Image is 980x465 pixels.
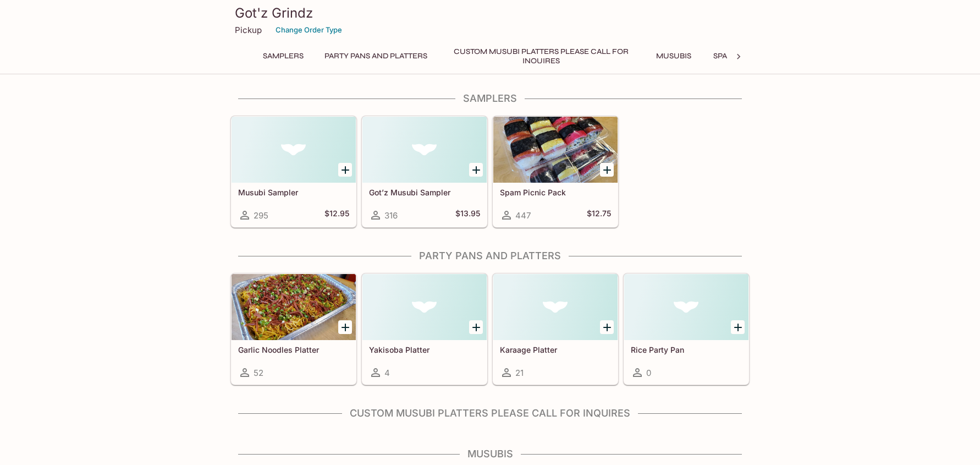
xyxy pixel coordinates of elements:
[469,320,483,334] button: Add Yakisoba Platter
[442,48,640,64] button: Custom Musubi Platters PLEASE CALL FOR INQUIRES
[362,274,487,340] div: Yakisoba Platter
[500,188,611,197] h5: Spam Picnic Pack
[324,209,349,222] h5: $12.95
[338,163,352,177] button: Add Musubi Sampler
[232,274,356,340] div: Garlic Noodles Platter
[235,4,745,21] h3: Got'z Grindz
[731,320,745,334] button: Add Rice Party Pan
[362,117,487,183] div: Got’z Musubi Sampler
[235,25,262,35] p: Pickup
[649,48,698,64] button: Musubis
[338,320,352,334] button: Add Garlic Noodles Platter
[384,368,390,378] span: 4
[707,48,777,64] button: Spam Musubis
[384,210,398,221] span: 316
[631,345,742,354] h5: Rice Party Pan
[369,345,480,354] h5: Yakisoba Platter
[624,274,748,340] div: Rice Party Pan
[238,188,349,197] h5: Musubi Sampler
[515,210,531,221] span: 447
[587,209,611,222] h5: $12.75
[230,92,750,105] h4: Samplers
[493,273,618,385] a: Karaage Platter21
[362,116,487,227] a: Got’z Musubi Sampler316$13.95
[515,368,524,378] span: 21
[600,320,614,334] button: Add Karaage Platter
[232,117,356,183] div: Musubi Sampler
[369,188,480,197] h5: Got’z Musubi Sampler
[318,48,433,64] button: Party Pans and Platters
[230,448,750,460] h4: Musubis
[493,116,618,227] a: Spam Picnic Pack447$12.75
[254,368,263,378] span: 52
[271,21,347,39] button: Change Order Type
[469,163,483,177] button: Add Got’z Musubi Sampler
[257,48,310,64] button: Samplers
[362,273,487,385] a: Yakisoba Platter4
[493,274,618,340] div: Karaage Platter
[646,368,651,378] span: 0
[238,345,349,354] h5: Garlic Noodles Platter
[493,117,618,183] div: Spam Picnic Pack
[231,273,356,385] a: Garlic Noodles Platter52
[231,116,356,227] a: Musubi Sampler295$12.95
[455,209,480,222] h5: $13.95
[600,163,614,177] button: Add Spam Picnic Pack
[230,250,750,262] h4: Party Pans and Platters
[624,273,749,385] a: Rice Party Pan0
[230,407,750,419] h4: Custom Musubi Platters PLEASE CALL FOR INQUIRES
[500,345,611,354] h5: Karaage Platter
[254,210,268,221] span: 295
